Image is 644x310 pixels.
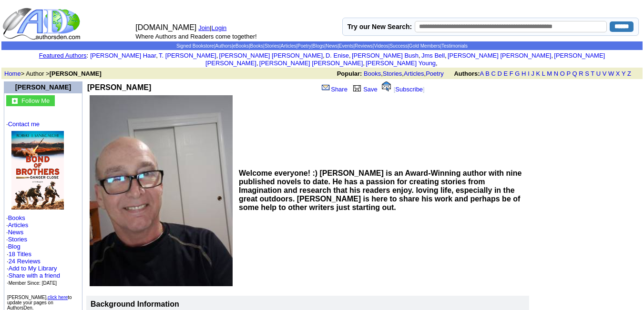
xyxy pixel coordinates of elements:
a: click here [48,295,68,300]
b: Background Information [91,300,179,308]
font: i [158,53,159,59]
a: 18 Titles [9,250,31,258]
a: G [515,70,520,77]
span: | | | | | | | | | | | | | | [176,43,468,49]
font: i [420,53,421,59]
a: Login [212,24,227,31]
a: Stories [383,70,402,77]
a: [PERSON_NAME] [PERSON_NAME] [259,60,363,67]
a: Authors [215,43,231,49]
a: Home [4,70,21,77]
font: Follow Me [21,97,50,104]
a: C [491,70,495,77]
font: Where Authors and Readers come together! [135,33,256,40]
a: Gold Members [409,43,440,49]
a: Signed Bookstore [176,43,214,49]
a: Z [627,70,631,77]
a: K [536,70,541,77]
a: Reviews [355,43,373,49]
b: Authors: [454,70,480,77]
a: I [528,70,530,77]
b: [PERSON_NAME] [87,83,151,91]
font: i [325,53,326,59]
a: Share with a friend [9,272,60,279]
a: Books [250,43,264,49]
font: i [438,61,439,66]
a: 24 Reviews [9,258,41,265]
a: Books [8,214,25,221]
a: W [608,70,614,77]
a: eBooks [233,43,249,49]
a: S [585,70,589,77]
a: Events [339,43,354,49]
a: Videos [374,43,388,49]
a: Success [389,43,408,49]
a: P [566,70,570,77]
a: Share [321,86,348,93]
b: Welcome everyone! :) [PERSON_NAME] is an Award-Winning author with nine published novels to date.... [239,169,521,211]
font: i [365,61,366,66]
font: i [258,61,259,66]
b: [PERSON_NAME] [50,70,102,77]
font: i [447,53,448,59]
a: B [485,70,490,77]
a: V [603,70,607,77]
a: Blogs [313,43,325,49]
a: Contact me [8,120,40,128]
a: News [326,43,337,49]
img: logo_ad.gif [2,7,82,40]
font: [DOMAIN_NAME] [135,23,196,31]
a: E [503,70,508,77]
img: See larger image [90,95,233,286]
font: · · · · · · [6,120,80,287]
a: N [554,70,558,77]
a: D. Enise [326,52,349,59]
font: i [351,53,352,59]
a: R [579,70,583,77]
a: Featured Authors [39,52,87,59]
b: Popular: [337,70,362,77]
font: i [553,53,554,59]
a: Jms Bell [421,52,445,59]
a: [PERSON_NAME] Haar [90,52,156,59]
a: Save [351,86,378,93]
a: Articles [404,70,424,77]
a: [PERSON_NAME] [15,83,71,91]
a: O [560,70,565,77]
a: [PERSON_NAME] [PERSON_NAME] [448,52,551,59]
a: Stories [265,43,279,49]
a: Articles [281,43,296,49]
font: i [218,53,219,59]
a: M [547,70,552,77]
font: , , , [337,70,640,77]
font: : [39,52,88,59]
a: Testimonials [441,43,468,49]
a: Y [622,70,625,77]
font: Member Since: [DATE] [9,280,57,286]
a: F [510,70,513,77]
a: News [8,229,24,236]
a: T. [PERSON_NAME] [159,52,216,59]
a: Add to My Library [9,265,57,272]
font: ] [423,86,425,93]
a: [PERSON_NAME] [PERSON_NAME] [219,52,323,59]
a: U [596,70,601,77]
a: Poetry [297,43,311,49]
font: , , , , , , , , , , [90,52,605,67]
a: Articles [8,221,29,229]
font: [ [394,86,396,93]
font: | [210,24,230,31]
img: alert.gif [382,81,391,91]
a: Subscribe [395,86,423,93]
a: L [542,70,545,77]
a: Poetry [426,70,444,77]
img: library.gif [352,84,362,91]
font: · · [7,250,60,286]
a: Join [198,24,210,31]
a: J [531,70,534,77]
a: H [521,70,526,77]
img: share_page.gif [322,84,330,91]
a: [PERSON_NAME] [PERSON_NAME] [205,52,605,67]
a: X [616,70,620,77]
